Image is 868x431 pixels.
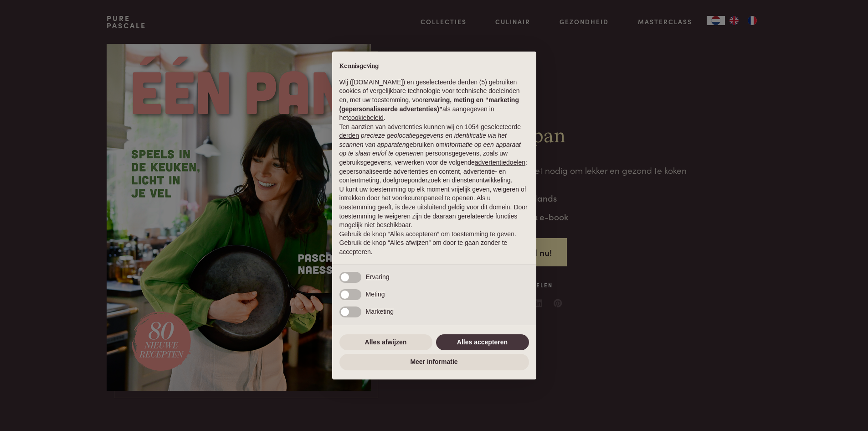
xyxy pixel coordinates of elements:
p: Ten aanzien van advertenties kunnen wij en 1054 geselecteerde gebruiken om en persoonsgegevens, z... [339,123,529,185]
p: Gebruik de knop “Alles accepteren” om toestemming te geven. Gebruik de knop “Alles afwijzen” om d... [339,230,529,257]
button: Meer informatie [339,354,529,370]
p: U kunt uw toestemming op elk moment vrijelijk geven, weigeren of intrekken door het voorkeurenpan... [339,185,529,230]
button: Alles afwijzen [339,334,432,351]
button: advertentiedoelen [475,158,525,167]
h2: Kennisgeving [339,62,529,71]
em: precieze geolocatiegegevens en identificatie via het scannen van apparaten [339,132,507,148]
button: derden [339,131,360,140]
span: Marketing [366,308,394,315]
span: Meting [366,291,385,298]
em: informatie op een apparaat op te slaan en/of te openen [339,141,521,157]
p: Wij ([DOMAIN_NAME]) en geselecteerde derden (5) gebruiken cookies of vergelijkbare technologie vo... [339,78,529,123]
strong: ervaring, meting en “marketing (gepersonaliseerde advertenties)” [339,96,519,113]
a: cookiebeleid [348,114,384,121]
span: Ervaring [366,273,390,280]
button: Alles accepteren [436,334,529,351]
